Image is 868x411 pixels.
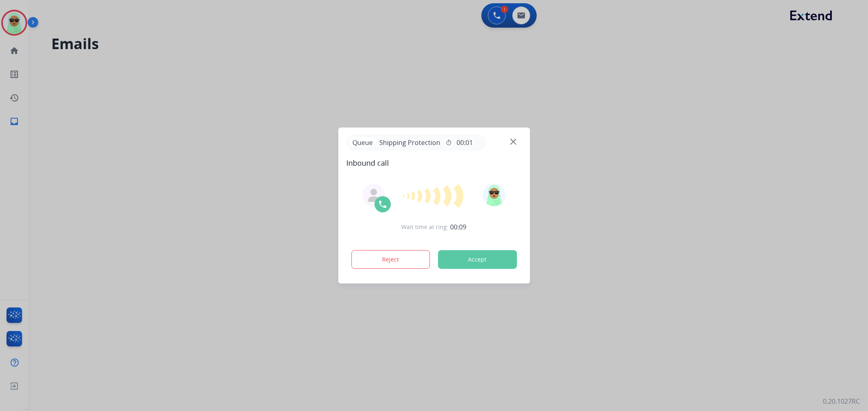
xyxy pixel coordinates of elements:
[450,222,467,232] span: 00:09
[367,189,380,202] img: agent-avatar
[351,250,430,269] button: Reject
[483,184,506,206] img: avatar
[378,199,387,209] img: call-icon
[402,223,449,231] span: Wait time at ring:
[376,138,444,147] span: Shipping Protection
[510,139,516,145] img: close-button
[346,157,522,169] span: Inbound call
[350,137,376,147] p: Queue
[445,139,452,146] mat-icon: timer
[457,138,473,147] span: 00:01
[438,250,517,269] button: Accept
[823,396,860,406] p: 0.20.1027RC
